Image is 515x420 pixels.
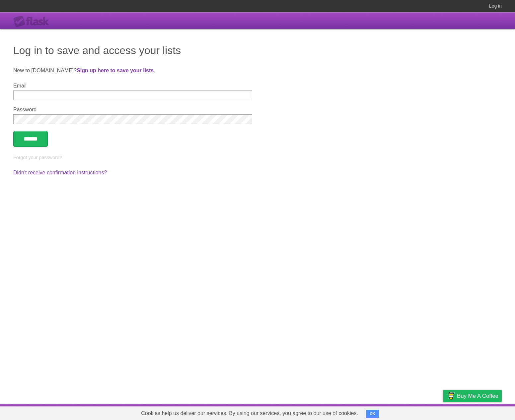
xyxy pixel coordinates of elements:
a: Sign up here to save your lists [77,68,154,73]
label: Email [13,83,252,89]
button: OK [366,410,379,418]
a: Terms [412,406,426,418]
a: Developers [377,406,404,418]
p: New to [DOMAIN_NAME]? . [13,67,502,75]
img: Buy me a coffee [446,390,455,401]
a: Buy me a coffee [443,390,502,402]
a: Privacy [434,406,452,418]
h1: Log in to save and access your lists [13,42,502,58]
div: Flask [13,16,53,28]
span: Cookies help us deliver our services. By using our services, you agree to our use of cookies. [134,407,365,420]
a: About [355,406,369,418]
a: Forgot your password? [13,155,62,160]
a: Didn't receive confirmation instructions? [13,170,107,175]
label: Password [13,107,252,113]
a: Suggest a feature [460,406,502,418]
span: Buy me a coffee [457,390,498,402]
